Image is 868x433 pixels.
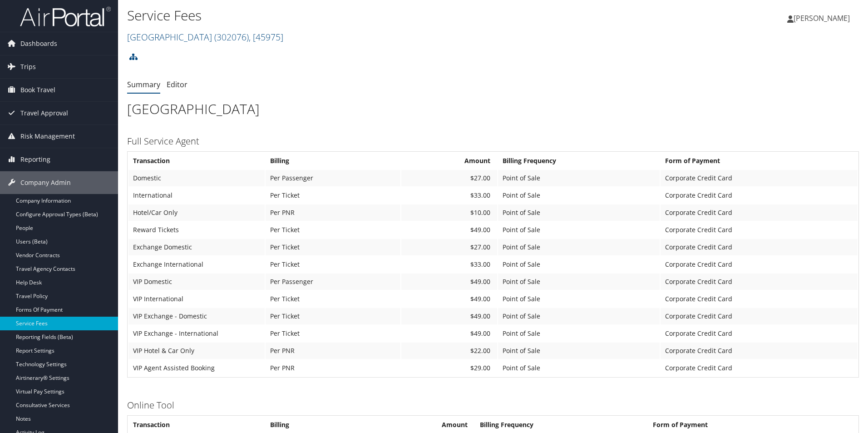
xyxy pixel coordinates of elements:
td: Corporate Credit Card [661,256,858,273]
th: Billing Frequency [475,417,647,433]
td: VIP Exchange - Domestic [128,308,265,324]
td: Per Ticket [266,222,400,238]
td: $10.00 [401,204,498,221]
td: Per Ticket [266,239,400,255]
td: Per PNR [266,343,400,359]
td: Point of Sale [498,222,660,238]
td: Point of Sale [498,170,660,186]
td: Corporate Credit Card [661,187,858,204]
th: Form of Payment [648,417,858,433]
td: Point of Sale [498,239,660,255]
span: Travel Approval [20,102,68,124]
td: $27.00 [401,239,498,255]
h3: Full Service Agent [127,135,859,148]
span: Trips [20,55,36,78]
td: Point of Sale [498,308,660,324]
td: Corporate Credit Card [661,308,858,324]
td: $27.00 [401,170,498,186]
td: International [128,187,265,204]
span: Company Admin [20,171,71,194]
span: , [ 45975 ] [249,31,283,43]
td: Corporate Credit Card [661,222,858,238]
a: Summary [127,80,160,90]
th: Transaction [128,153,265,169]
td: Point of Sale [498,325,660,342]
h1: [GEOGRAPHIC_DATA] [127,100,859,119]
td: Per Passenger [266,274,400,290]
a: Editor [167,80,187,90]
td: Reward Tickets [128,222,265,238]
span: Book Travel [20,79,55,101]
td: Corporate Credit Card [661,239,858,255]
td: Point of Sale [498,256,660,273]
td: Per PNR [266,204,400,221]
td: $29.00 [401,360,498,376]
td: VIP Agent Assisted Booking [128,360,265,376]
td: Corporate Credit Card [661,343,858,359]
td: $49.00 [401,308,498,324]
span: Dashboards [20,32,57,55]
th: Form of Payment [661,153,858,169]
td: Corporate Credit Card [661,274,858,290]
th: Amount [401,153,498,169]
td: Point of Sale [498,274,660,290]
td: $49.00 [401,274,498,290]
td: Per Ticket [266,256,400,273]
span: Risk Management [20,125,75,148]
td: $33.00 [401,187,498,204]
td: $49.00 [401,325,498,342]
td: Point of Sale [498,204,660,221]
td: Corporate Credit Card [661,170,858,186]
td: Exchange International [128,256,265,273]
td: Per Ticket [266,325,400,342]
td: Exchange Domestic [128,239,265,255]
td: Per Ticket [266,291,400,307]
td: $49.00 [401,291,498,307]
td: Domestic [128,170,265,186]
span: Reporting [20,148,50,171]
td: Per Passenger [266,170,400,186]
td: Point of Sale [498,291,660,307]
h3: Online Tool [127,399,859,412]
td: VIP Domestic [128,274,265,290]
td: Corporate Credit Card [661,204,858,221]
th: Billing [266,153,400,169]
td: Point of Sale [498,343,660,359]
td: VIP International [128,291,265,307]
td: Per PNR [266,360,400,376]
td: Point of Sale [498,360,660,376]
h1: Service Fees [127,6,615,25]
td: Hotel/Car Only [128,204,265,221]
span: [PERSON_NAME] [794,13,850,23]
span: ( 302076 ) [214,31,249,43]
td: Point of Sale [498,187,660,204]
td: Per Ticket [266,308,400,324]
th: Amount [372,417,474,433]
td: $22.00 [401,343,498,359]
td: $33.00 [401,256,498,273]
td: $49.00 [401,222,498,238]
th: Billing Frequency [498,153,660,169]
td: Corporate Credit Card [661,360,858,376]
td: Corporate Credit Card [661,325,858,342]
a: [GEOGRAPHIC_DATA] [127,31,283,43]
th: Billing [266,417,371,433]
img: airportal-logo.png [20,6,111,27]
td: VIP Exchange - International [128,325,265,342]
a: [PERSON_NAME] [787,5,859,32]
td: VIP Hotel & Car Only [128,343,265,359]
td: Per Ticket [266,187,400,204]
th: Transaction [128,417,265,433]
td: Corporate Credit Card [661,291,858,307]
